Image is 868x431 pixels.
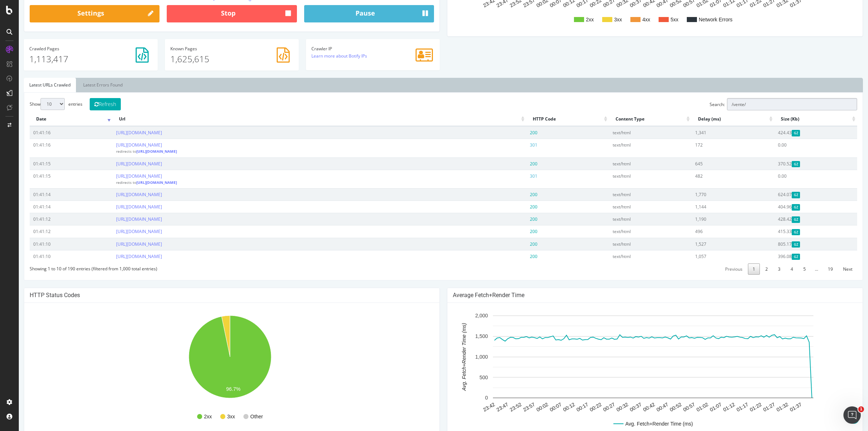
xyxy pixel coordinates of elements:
[477,401,491,413] text: 23:47
[673,250,756,262] td: 1,057
[673,112,756,126] th: Delay (ms): activate to sort column ascending
[97,204,143,210] a: [URL][DOMAIN_NAME]
[22,98,46,110] select: Showentries
[434,292,838,299] h4: Average Fetch+Render Time
[673,188,756,200] td: 1,770
[11,200,94,213] td: 01:41:14
[729,263,741,275] a: 1
[673,225,756,237] td: 496
[597,401,611,413] text: 00:32
[466,395,469,401] text: 0
[590,170,673,188] td: text/html
[690,401,704,413] text: 01:07
[590,139,673,157] td: text/html
[673,139,756,157] td: 172
[442,323,448,391] text: Avg. Fetch+Render Time (ms)
[97,173,143,179] a: [URL][DOMAIN_NAME]
[858,406,864,412] span: 1
[756,238,838,250] td: 805.17
[285,5,415,22] button: Pause
[756,200,838,213] td: 404.96
[97,253,143,259] a: [URL][DOMAIN_NAME]
[152,46,275,51] h4: Pages Known
[456,313,469,318] text: 2,000
[293,53,348,59] a: Learn more about Botify IPs
[118,149,158,154] a: [URL][DOMAIN_NAME]
[511,130,519,136] span: 200
[511,241,519,247] span: 200
[773,204,781,210] span: Gzipped Content
[652,17,660,22] text: 5xx
[511,142,519,148] span: 301
[590,238,673,250] td: text/html
[590,213,673,225] td: text/html
[490,401,504,413] text: 23:52
[590,126,673,139] td: text/html
[610,401,624,413] text: 00:37
[567,17,575,22] text: 2xx
[118,180,158,185] a: [URL][DOMAIN_NAME]
[543,401,557,413] text: 00:12
[11,139,94,157] td: 01:41:16
[94,112,507,126] th: Url: activate to sort column ascending
[11,213,94,225] td: 01:41:12
[59,78,109,92] a: Latest Errors Found
[756,250,838,262] td: 396.08
[590,157,673,170] td: text/html
[185,414,193,419] text: 2xx
[511,191,519,198] span: 200
[703,401,718,413] text: 01:12
[11,238,94,250] td: 01:41:10
[756,126,838,139] td: 424.43
[10,53,133,65] p: 1,113,417
[742,263,754,275] a: 2
[773,130,781,136] span: Gzipped Content
[511,228,519,234] span: 200
[650,401,664,413] text: 00:52
[97,241,143,247] a: [URL][DOMAIN_NAME]
[71,98,102,110] button: Refresh
[673,126,756,139] td: 1,341
[511,216,519,222] span: 200
[757,401,771,413] text: 01:32
[756,139,838,157] td: 0.00
[792,266,804,272] span: …
[773,229,781,235] span: Gzipped Content
[590,112,673,126] th: Content Type: activate to sort column ascending
[673,157,756,170] td: 645
[503,401,517,413] text: 23:57
[607,421,674,427] text: Avg. Fetch+Render Time (ms)
[843,406,861,424] iframe: Intercom live chat
[637,401,651,413] text: 00:47
[11,126,94,139] td: 01:41:16
[152,53,275,65] p: 1,625,615
[97,142,143,148] a: [URL][DOMAIN_NAME]
[773,216,781,223] span: Gzipped Content
[756,188,838,200] td: 624.07
[677,401,691,413] text: 01:02
[570,401,584,413] text: 00:22
[708,98,838,110] input: Search:
[456,333,469,339] text: 1,500
[623,401,637,413] text: 00:42
[97,228,143,234] a: [URL][DOMAIN_NAME]
[11,225,94,237] td: 01:41:12
[767,263,779,275] a: 4
[97,191,143,198] a: [URL][DOMAIN_NAME]
[590,250,673,262] td: text/html
[804,263,819,275] a: 19
[97,161,143,167] a: [URL][DOMAIN_NAME]
[595,17,603,22] text: 3xx
[756,157,838,170] td: 370.52
[511,204,519,210] span: 200
[557,401,571,413] text: 00:17
[702,263,728,275] a: Previous
[680,17,714,22] text: Network Errors
[773,192,781,198] span: Gzipped Content
[516,401,531,413] text: 00:02
[590,200,673,213] td: text/html
[624,17,631,22] text: 4xx
[511,161,519,167] span: 200
[716,401,731,413] text: 01:17
[773,254,781,260] span: Gzipped Content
